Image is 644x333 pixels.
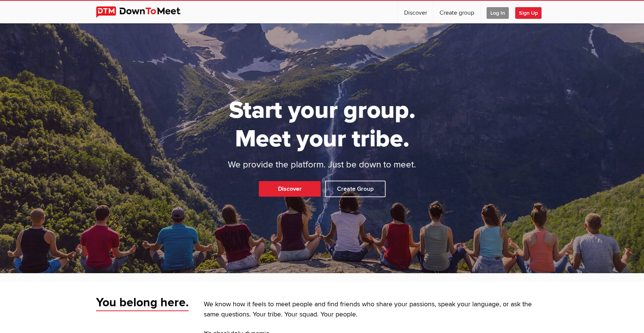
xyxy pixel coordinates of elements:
[325,181,386,197] a: Create Group
[481,1,515,23] a: Log In
[96,295,189,312] span: You belong here.
[398,1,433,23] a: Discover
[487,7,509,19] span: Log In
[259,181,321,197] a: Discover
[515,7,542,19] span: Sign Up
[96,6,192,18] img: DownToMeet
[433,1,480,23] a: Create group
[204,300,548,320] p: We know how it feels to meet people and find friends who share your passions, speak your language...
[515,1,548,23] a: Sign Up
[200,96,444,154] h1: Start your group. Meet your tribe.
